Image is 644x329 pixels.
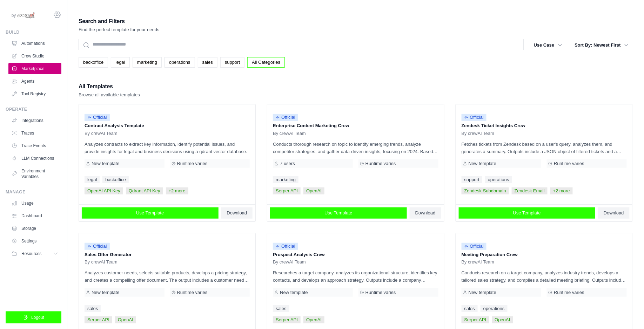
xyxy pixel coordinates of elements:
span: Serper API [273,316,301,323]
button: Logout [6,311,61,323]
a: Storage [8,223,61,234]
a: marketing [133,57,162,68]
span: OpenAI [115,316,136,323]
p: Browse all available templates [79,91,140,98]
a: Settings [8,235,61,247]
span: Use Template [513,210,541,216]
h2: Search and Filters [79,16,160,26]
a: Agents [8,76,61,87]
span: By crewAI Team [273,259,306,265]
span: Download [227,210,247,216]
p: Contract Analysis Template [85,122,250,129]
p: Zendesk Ticket Insights Crew [462,122,627,129]
span: By crewAI Team [462,131,495,136]
a: Use Template [459,207,596,219]
p: Analyzes customer needs, selects suitable products, develops a pricing strategy, and creates a co... [85,269,250,284]
a: Environment Variables [8,165,61,182]
span: By crewAI Team [462,259,495,265]
a: Download [598,207,630,219]
span: Official [462,114,487,121]
p: Prospect Analysis Crew [273,251,438,258]
a: sales [198,57,217,68]
a: Use Template [82,207,219,219]
p: Find the perfect template for your needs [79,26,160,33]
a: Integrations [8,115,61,126]
span: Resources [21,251,41,256]
button: Resources [8,248,61,259]
a: Tool Registry [8,88,61,100]
a: legal [111,57,129,68]
a: Marketplace [8,63,61,74]
div: Operate [6,107,61,112]
span: Serper API [85,316,112,323]
span: Serper API [462,316,489,323]
p: Fetches tickets from Zendesk based on a user's query, analyzes them, and generates a summary. Out... [462,140,627,155]
span: Runtime varies [365,161,396,166]
span: Zendesk Subdomain [462,187,509,194]
span: Download [604,210,624,216]
span: Official [273,243,298,250]
a: Traces [8,128,61,139]
span: Runtime varies [365,290,396,295]
span: By crewAI Team [85,131,118,136]
a: Automations [8,38,61,49]
span: New template [469,290,496,295]
a: Download [221,207,253,219]
button: Sort By: Newest First [571,39,633,52]
a: Download [410,207,441,219]
a: sales [85,305,101,312]
span: Official [85,243,110,250]
span: New template [280,290,308,295]
span: 7 users [280,161,295,166]
span: Official [273,114,298,121]
span: OpenAI API Key [85,187,123,194]
span: OpenAI [303,316,324,323]
a: sales [462,305,478,312]
a: Usage [8,198,61,209]
span: by [12,22,16,28]
a: operations [481,305,508,312]
img: Custom Logo [6,1,41,20]
span: By crewAI Team [273,131,306,136]
a: legal [85,176,100,183]
a: support [220,57,244,68]
a: operations [165,57,195,68]
span: Logout [31,315,44,320]
a: support [462,176,482,183]
p: Meeting Preparation Crew [462,251,627,258]
div: Manage [6,189,61,195]
span: New template [469,161,496,166]
a: operations [485,176,512,183]
span: +2 more [550,187,573,194]
a: All Categories [247,57,285,68]
button: Use Case [530,39,566,52]
a: backoffice [102,176,128,183]
p: Analyzes contracts to extract key information, identify potential issues, and provide insights fo... [85,140,250,155]
a: Trace Events [8,140,61,151]
a: Dashboard [8,210,61,221]
p: Researches a target company, analyzes its organizational structure, identifies key contacts, and ... [273,269,438,284]
div: Build [6,29,61,35]
a: backoffice [79,57,108,68]
span: Serper API [273,187,301,194]
span: Runtime varies [554,290,584,295]
a: marketing [273,176,298,183]
span: Zendesk Email [512,187,548,194]
a: sales [273,305,289,312]
span: Qdrant API Key [126,187,163,194]
span: By crewAI Team [85,259,118,265]
img: CrewAI [17,22,35,28]
span: Runtime varies [177,161,208,166]
span: Runtime varies [554,161,584,166]
p: Conducts thorough research on topic to identify emerging trends, analyze competitor strategies, a... [273,140,438,155]
span: Official [462,243,487,250]
span: Download [415,210,436,216]
span: Use Template [136,210,164,216]
a: Use Template [270,207,407,219]
p: Conducts research on a target company, analyzes industry trends, develops a tailored sales strate... [462,269,627,284]
span: OpenAI [303,187,324,194]
span: Runtime varies [177,290,208,295]
p: Enterprise Content Marketing Crew [273,122,438,129]
span: New template [92,161,119,166]
span: OpenAI [492,316,513,323]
